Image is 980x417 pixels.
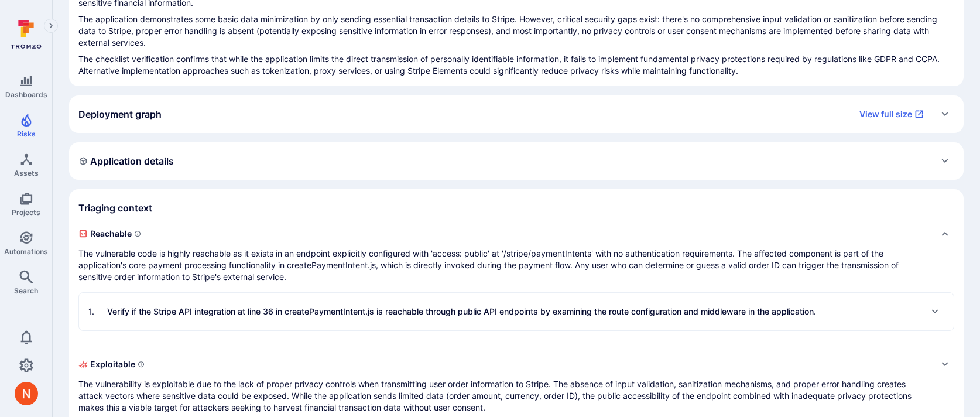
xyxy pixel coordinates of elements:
div: Expand [69,95,964,133]
svg: Indicates if a vulnerability can be exploited by an attacker to gain unauthorized access, execute... [138,361,145,368]
h2: Deployment graph [78,108,162,120]
p: The checklist verification confirms that while the application limits the direct transmission of ... [78,53,954,77]
p: The application demonstrates some basic data minimization by only sending essential transaction d... [78,13,954,49]
span: Search [14,286,38,295]
span: Assets [14,169,39,177]
svg: Indicates if a vulnerability code, component, function or a library can actually be reached or in... [134,230,141,237]
span: Reachable [78,224,931,243]
button: Expand navigation menu [44,19,58,33]
img: ACg8ocIprwjrgDQnDsNSk9Ghn5p5-B8DpAKWoJ5Gi9syOE4K59tr4Q=s96-c [15,382,38,405]
div: Neeren Patki [15,382,38,405]
p: The vulnerable code is highly reachable as it exists in an endpoint explicitly configured with 'a... [78,248,931,283]
span: Dashboards [5,90,47,99]
i: Expand navigation menu [47,21,55,31]
span: 1 . [88,306,105,317]
h2: Triaging context [78,202,152,214]
span: Automations [4,247,48,256]
h2: Application details [78,155,174,167]
a: View full size [852,105,931,124]
div: Collapse [78,224,954,283]
div: Expand [78,355,954,413]
span: Projects [12,208,40,217]
div: Expand [79,293,954,330]
p: The vulnerability is exploitable due to the lack of proper privacy controls when transmitting use... [78,378,931,413]
span: Risks [17,129,36,138]
div: Expand [69,142,964,180]
p: Verify if the Stripe API integration at line 36 in createPaymentIntent.js is reachable through pu... [107,306,816,317]
span: Exploitable [78,355,931,374]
